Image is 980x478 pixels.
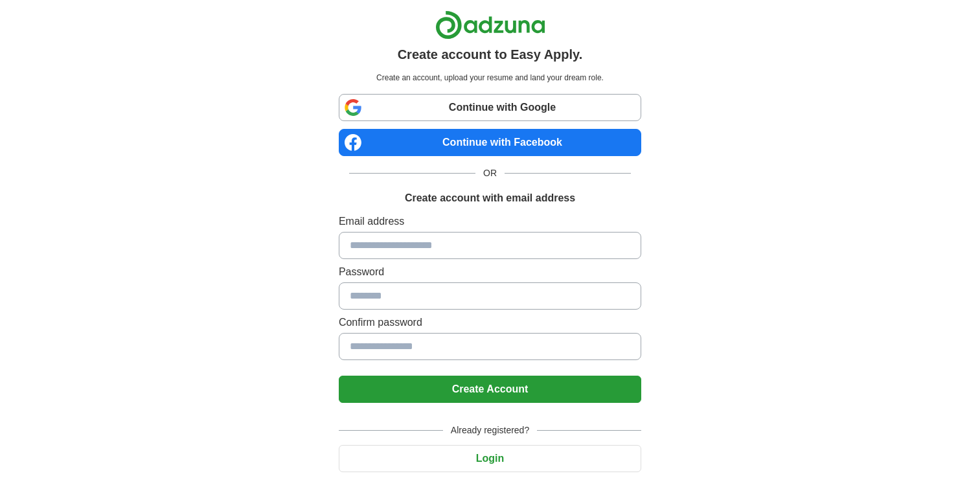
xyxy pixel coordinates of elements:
[435,10,545,40] img: Adzuna logo
[341,72,639,84] p: Create an account, upload your resume and land your dream role.
[339,214,641,229] label: Email address
[398,45,583,64] h1: Create account to Easy Apply.
[443,424,537,437] span: Already registered?
[339,94,641,121] a: Continue with Google
[405,190,575,206] h1: Create account with email address
[339,129,641,156] a: Continue with Facebook
[339,453,641,464] a: Login
[339,264,641,280] label: Password
[339,315,641,330] label: Confirm password
[339,376,641,403] button: Create Account
[475,166,505,180] span: OR
[339,445,641,472] button: Login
